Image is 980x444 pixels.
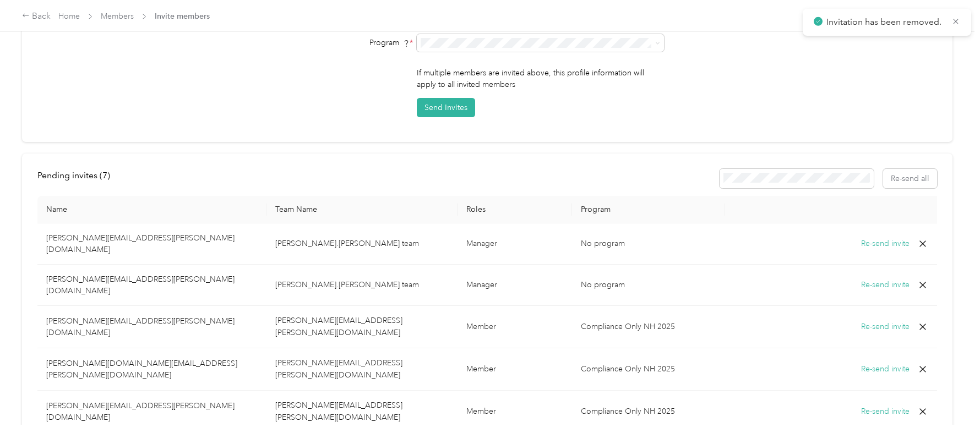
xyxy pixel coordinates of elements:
[417,67,664,90] p: If multiple members are invited above, this profile information will apply to all invited members
[861,363,910,375] button: Re-send invite
[101,12,134,21] a: Members
[37,169,118,188] div: left-menu
[37,196,266,223] th: Name
[22,10,51,23] div: Back
[826,15,944,29] p: Invitation has been removed.
[572,196,725,223] th: Program
[466,280,497,289] span: Manager
[100,170,110,180] span: ( 7 )
[46,400,258,423] p: [PERSON_NAME][EMAIL_ADDRESS][PERSON_NAME][DOMAIN_NAME]
[861,321,910,333] button: Re-send invite
[58,12,80,21] a: Home
[46,232,258,255] p: [PERSON_NAME][EMAIL_ADDRESS][PERSON_NAME][DOMAIN_NAME]
[275,401,402,422] span: [PERSON_NAME][EMAIL_ADDRESS][PERSON_NAME][DOMAIN_NAME]
[581,239,625,248] span: No program
[275,358,402,380] span: [PERSON_NAME][EMAIL_ADDRESS][PERSON_NAME][DOMAIN_NAME]
[37,170,110,180] span: Pending invites
[275,239,419,248] span: [PERSON_NAME].[PERSON_NAME] team
[466,322,496,331] span: Member
[46,273,258,297] p: [PERSON_NAME][EMAIL_ADDRESS][PERSON_NAME][DOMAIN_NAME]
[466,239,497,248] span: Manager
[46,315,258,338] p: [PERSON_NAME][EMAIL_ADDRESS][PERSON_NAME][DOMAIN_NAME]
[458,196,572,223] th: Roles
[720,169,938,188] div: Resend all invitations
[37,169,937,188] div: info-bar
[918,382,980,444] iframe: Everlance-gr Chat Button Frame
[581,407,675,416] span: Compliance Only NH 2025
[266,196,458,223] th: Team Name
[417,98,475,117] button: Send Invites
[466,407,496,416] span: Member
[581,280,625,289] span: No program
[155,10,210,22] span: Invite members
[46,358,258,381] p: [PERSON_NAME][DOMAIN_NAME][EMAIL_ADDRESS][PERSON_NAME][DOMAIN_NAME]
[466,364,496,374] span: Member
[581,364,675,374] span: Compliance Only NH 2025
[861,279,910,291] button: Re-send invite
[883,169,937,188] button: Re-send all
[861,405,910,418] button: Re-send invite
[861,238,910,250] button: Re-send invite
[581,322,675,331] span: Compliance Only NH 2025
[275,316,402,337] span: [PERSON_NAME][EMAIL_ADDRESS][PERSON_NAME][DOMAIN_NAME]
[275,280,419,289] span: [PERSON_NAME].[PERSON_NAME] team
[275,37,413,48] div: Program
